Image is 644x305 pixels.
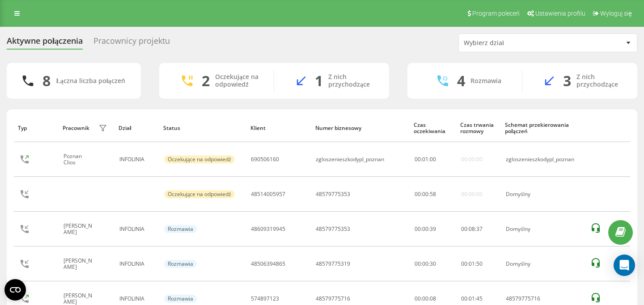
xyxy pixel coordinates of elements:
[64,223,97,236] div: [PERSON_NAME]
[461,156,483,163] div: 00:00:00
[535,10,585,17] span: Ustawienia profilu
[316,156,384,163] div: zgloszenieszkodypl_poznan
[56,77,125,85] div: Łączna liczba połączeń
[472,10,520,17] span: Program poleceń
[461,226,483,232] div: : :
[464,39,571,47] div: Wybierz dział
[251,261,285,267] div: 48506394865
[469,225,475,233] span: 08
[119,226,154,232] div: INFOLINIA
[614,255,635,276] div: Open Intercom Messenger
[422,155,428,163] span: 01
[119,125,155,131] div: Dział
[163,125,241,131] div: Status
[63,125,89,131] div: Pracownik
[64,258,97,271] div: [PERSON_NAME]
[415,191,436,197] div: : :
[576,73,624,88] div: Z nich przychodzące
[430,190,436,198] span: 58
[469,295,475,302] span: 01
[563,72,571,89] div: 3
[415,156,436,163] div: : :
[164,155,235,163] div: Oczekujące na odpowiedź
[600,10,632,17] span: Wyloguj się
[328,73,376,88] div: Z nich przychodzące
[251,226,285,232] div: 48609319945
[164,295,197,303] div: Rozmawia
[476,295,483,302] span: 45
[506,296,580,302] div: 48579775716
[461,260,467,267] span: 00
[430,155,436,163] span: 00
[506,156,580,163] div: zgloszenieszkodypl_poznan
[460,122,496,135] div: Czas trwania rozmowy
[202,72,210,89] div: 2
[457,72,465,89] div: 4
[316,296,350,302] div: 48579775716
[7,36,83,50] div: Aktywne połączenia
[250,125,307,131] div: Klient
[461,261,483,267] div: : :
[119,156,154,163] div: INFOLINIA
[415,190,421,198] span: 00
[470,77,501,85] div: Rozmawia
[414,122,452,135] div: Czas oczekiwania
[415,261,451,267] div: 00:00:30
[315,72,323,89] div: 1
[415,296,451,302] div: 00:00:08
[415,226,451,232] div: 00:00:39
[506,226,580,232] div: Domyślny
[42,72,51,89] div: 8
[251,156,279,163] div: 690506160
[64,153,97,166] div: Poznan Clios
[251,296,279,302] div: 574897123
[422,190,428,198] span: 00
[461,296,483,302] div: : :
[476,225,483,233] span: 37
[93,36,170,50] div: Pracownicy projektu
[18,125,54,131] div: Typ
[461,191,483,197] div: 00:00:00
[215,73,260,88] div: Oczekujące na odpowiedź
[315,125,406,131] div: Numer biznesowy
[505,122,581,135] div: Schemat przekierowania połączeń
[119,296,154,302] div: INFOLINIA
[119,261,154,267] div: INFOLINIA
[4,279,26,301] button: Open CMP widget
[506,191,580,197] div: Domyślny
[506,261,580,267] div: Domyślny
[469,260,475,267] span: 01
[251,191,285,197] div: 48514005957
[164,260,197,268] div: Rozmawia
[461,225,467,233] span: 00
[415,155,421,163] span: 00
[316,261,350,267] div: 48579775319
[461,295,467,302] span: 00
[164,225,197,233] div: Rozmawia
[476,260,483,267] span: 50
[316,226,350,232] div: 48579775353
[316,191,350,197] div: 48579775353
[164,190,235,198] div: Oczekujące na odpowiedź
